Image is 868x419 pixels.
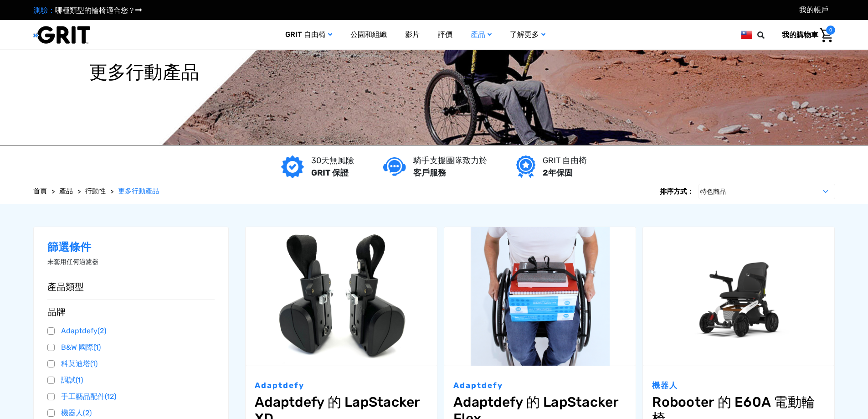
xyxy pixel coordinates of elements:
[83,409,92,417] font: (2)
[59,186,73,197] a: 產品
[820,28,833,42] img: 大車
[285,30,326,39] font: GRIT 自由椅
[444,227,636,366] a: Adaptdefy 的 LapStacker Flex，119.00 美元
[501,20,555,50] a: 了解更多
[341,20,396,50] a: 公園和組織
[47,324,215,338] a: Adaptdefy(2)
[33,26,90,44] img: GRIT 全地形輪椅與行動設備
[89,62,200,83] font: 更多行動產品
[76,376,83,384] font: (1)
[413,155,487,166] font: 騎手支援團隊致力於
[311,168,349,178] font: GRIT 保證
[105,392,116,401] font: (12)
[652,381,678,390] font: 機器人
[438,30,452,39] font: 評價
[246,227,437,366] img: Adaptdefy 的 LapStacker XD
[255,381,304,390] font: Adaptdefy
[33,187,47,195] font: 首頁
[47,357,215,371] a: 科莫迪塔(1)
[350,30,387,39] font: 公園和組織
[444,227,636,366] img: Adaptdefy 的 LapStacker Flex
[429,20,462,50] a: 評價
[462,20,501,50] a: 產品
[61,359,90,368] font: 科莫迪塔
[543,155,587,166] font: GRIT 自由椅
[61,376,76,384] font: 調試
[471,30,485,39] font: 產品
[246,227,437,366] a: Adaptdefy 的 LapStacker XD，139.00 美元
[47,341,215,354] a: B&W 國際(1)
[118,186,159,197] a: 更多行動產品
[33,186,47,197] a: 首頁
[276,20,341,50] a: GRIT 自由椅
[85,187,106,195] font: 行動性
[799,5,828,14] a: 帳戶
[59,187,73,195] font: 產品
[829,27,832,33] font: 0
[98,326,106,335] font: (2)
[383,157,406,176] img: 客戶服務
[47,373,215,387] a: 調試(1)
[47,258,98,266] font: 未套用任何過濾器
[516,155,535,178] img: 一年保固
[33,6,142,15] a: 測驗：哪種類型的輪椅適合您？
[543,168,573,178] font: 2年保固
[61,343,93,352] font: B&W 國際
[311,155,354,166] font: 30天無風險
[741,29,752,41] img: tw.png
[643,227,834,366] a: Robooter 出品的 E60A 電動輪椅，售價 3,549.00 美元
[510,30,539,39] font: 了解更多
[761,26,775,45] input: 搜尋
[47,306,215,317] button: 切換品牌過濾器部分
[118,187,159,195] font: 更多行動產品
[453,381,503,390] font: Adaptdefy
[799,5,828,14] font: 我的帳戶
[660,187,694,196] font: 排序方式：
[47,281,215,292] button: 切換產品類型過濾器部分
[396,20,429,50] a: 影片
[782,31,818,39] font: 我的購物車
[47,281,84,292] font: 產品類型
[90,359,98,368] font: (1)
[85,186,106,197] a: 行動性
[775,26,835,45] a: 購物車中有 0 件商品
[93,343,101,352] font: (1)
[61,409,83,417] font: 機器人
[643,227,834,366] img: Robooter 的 E60A 電動輪椅
[47,306,66,317] font: 品牌
[413,168,446,178] font: 客戶服務
[47,241,92,253] font: 篩選條件
[281,155,304,178] img: GRIT 保證
[405,30,420,39] font: 影片
[33,6,55,15] font: 測驗：
[47,390,215,403] a: 手工藝品配件(12)
[55,6,135,15] font: 哪種類型的輪椅適合您？
[61,326,98,335] font: Adaptdefy
[61,392,105,401] font: 手工藝品配件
